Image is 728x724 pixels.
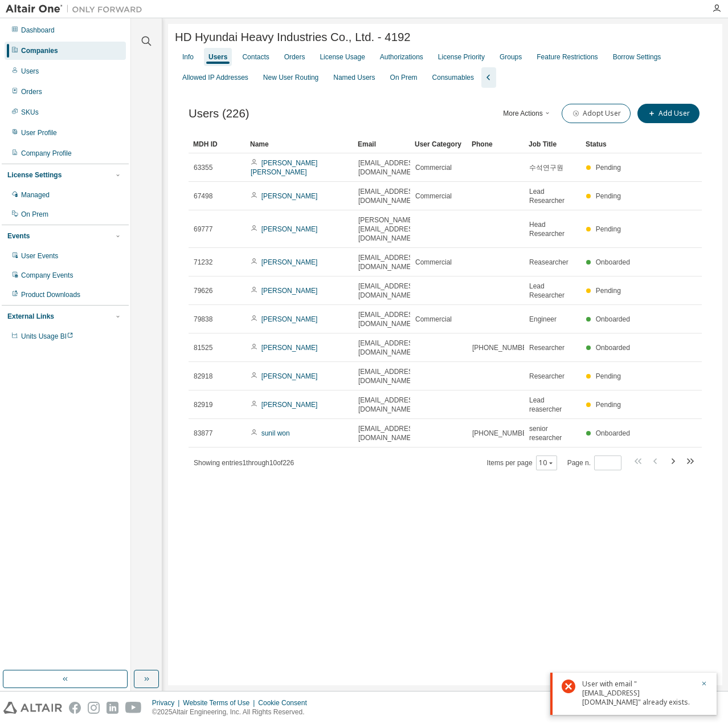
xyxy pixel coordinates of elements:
span: Reasearcher [529,258,569,267]
span: [EMAIL_ADDRESS][DOMAIN_NAME] [358,396,419,414]
span: 81525 [194,343,212,352]
a: [PERSON_NAME] [261,192,318,200]
img: linkedin.svg [107,702,118,714]
span: 67498 [194,192,212,201]
a: [PERSON_NAME] [261,225,318,233]
span: Pending [596,225,621,233]
div: On Prem [21,210,48,219]
div: MDH ID [193,135,241,153]
div: Status [586,135,633,153]
span: Researcher [529,372,565,381]
div: New User Routing [263,73,318,82]
a: [PERSON_NAME] [261,315,318,323]
div: Dashboard [21,26,55,35]
img: Altair One [6,3,148,15]
div: On Prem [390,73,418,82]
div: User Profile [21,128,57,137]
span: [EMAIL_ADDRESS][DOMAIN_NAME] [358,253,419,271]
div: Orders [284,52,305,62]
span: Commercial [415,192,452,201]
a: [PERSON_NAME] [261,258,318,266]
span: Engineer [529,315,557,324]
div: Privacy [152,698,183,707]
a: [PERSON_NAME] [PERSON_NAME] [251,159,317,176]
span: [EMAIL_ADDRESS][DOMAIN_NAME] [358,424,419,442]
a: [PERSON_NAME] [261,287,318,295]
div: Company Profile [21,149,72,158]
span: [EMAIL_ADDRESS][DOMAIN_NAME] [358,187,419,205]
span: [EMAIL_ADDRESS][DOMAIN_NAME] [358,310,419,328]
div: License Priority [438,52,485,62]
div: User Events [21,251,58,261]
span: HD Hyundai Heavy Industries Co., Ltd. - 4192 [175,31,411,44]
span: Page n. [567,455,621,470]
div: User with email "[EMAIL_ADDRESS][DOMAIN_NAME]" already exists. [582,680,694,707]
span: Commercial [415,315,452,324]
span: Onboarded [596,429,630,437]
div: User Category [415,135,463,153]
span: Showing entries 1 through 10 of 226 [194,459,294,467]
span: 71232 [194,258,212,267]
div: Email [358,135,406,153]
span: 82919 [194,400,212,409]
span: Pending [596,192,621,200]
span: Items per page [487,455,557,470]
span: [EMAIL_ADDRESS][DOMAIN_NAME] [358,282,419,300]
span: Lead Researcher [529,282,576,300]
div: Product Downloads [21,290,80,299]
span: Researcher [529,343,565,352]
div: Events [7,231,30,241]
span: [EMAIL_ADDRESS][DOMAIN_NAME] [358,339,419,357]
button: Adopt User [562,104,631,123]
span: senior researcher [529,424,576,442]
button: Add User [637,104,700,123]
img: instagram.svg [88,702,100,714]
span: 수석연구원 [529,163,563,172]
span: Pending [596,287,621,295]
span: Onboarded [596,315,630,323]
div: SKUs [21,108,39,117]
div: Feature Restrictions [537,52,598,62]
a: [PERSON_NAME] [261,372,318,380]
div: License Settings [7,170,62,180]
span: [EMAIL_ADDRESS][DOMAIN_NAME] [358,158,419,177]
div: Named Users [333,73,375,82]
span: Users (226) [189,107,250,120]
span: 79838 [194,315,212,324]
span: Onboarded [596,344,630,352]
div: External Links [7,312,54,321]
span: Pending [596,164,621,172]
span: Commercial [415,258,452,267]
img: facebook.svg [69,702,81,714]
div: Company Events [21,271,73,280]
div: Users [208,52,227,62]
div: Cookie Consent [258,698,313,707]
div: Orders [21,87,42,96]
div: Consumables [432,73,474,82]
span: Pending [596,372,621,380]
span: [EMAIL_ADDRESS][DOMAIN_NAME] [358,367,419,385]
div: Job Title [529,135,576,153]
img: altair_logo.svg [3,702,62,714]
span: 69777 [194,225,212,234]
div: Info [182,52,194,62]
div: Contacts [242,52,269,62]
div: License Usage [320,52,365,62]
div: Website Terms of Use [183,698,258,707]
div: Companies [21,46,58,55]
button: 10 [539,458,554,467]
div: Authorizations [380,52,423,62]
span: 79626 [194,286,212,295]
a: sunil won [261,429,290,437]
a: [PERSON_NAME] [261,344,318,352]
div: Users [21,67,39,76]
span: Onboarded [596,258,630,266]
span: [PHONE_NUMBER] [472,429,534,438]
span: Lead reasercher [529,396,576,414]
span: 83877 [194,429,212,438]
div: Phone [472,135,520,153]
div: Managed [21,190,50,200]
span: [PERSON_NAME][EMAIL_ADDRESS][DOMAIN_NAME] [358,215,419,243]
button: More Actions [500,104,555,123]
p: © 2025 Altair Engineering, Inc. All Rights Reserved. [152,707,314,717]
